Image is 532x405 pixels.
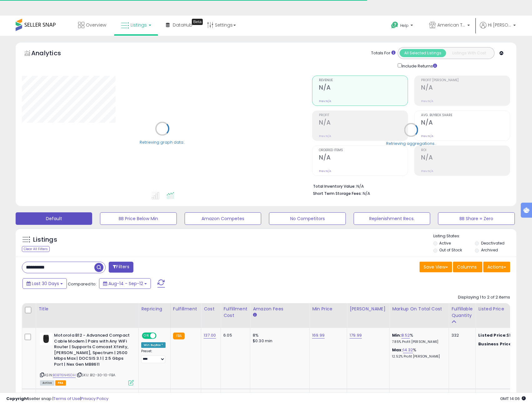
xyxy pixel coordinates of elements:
div: Clear All Filters [22,246,50,252]
a: Terms of Use [53,396,80,402]
div: % [392,347,444,359]
a: Listings [116,16,156,34]
div: Markup on Total Cost [392,306,446,312]
h5: Listings [33,235,57,244]
div: $170.95 [478,341,530,347]
button: Replenishment Recs. [354,212,430,225]
button: BB Price Below Min [100,212,177,225]
a: DataHub [161,16,197,34]
div: Totals For [371,50,395,56]
button: Filters [109,262,133,273]
div: Tooltip anchor [192,19,203,25]
span: Compared to: [68,281,97,287]
span: DataHub [173,22,192,28]
a: 137.00 [204,332,216,338]
button: Listings With Cost [446,49,492,57]
div: Min Price [312,306,344,312]
div: Preset: [141,349,166,363]
b: Listed Price: [478,332,507,338]
div: Fulfillment Cost [223,306,247,319]
span: FBA [55,380,66,386]
i: Get Help [391,21,399,29]
div: Amazon Fees [253,306,307,312]
a: 14.32 [403,347,413,353]
button: Amazon Competes [185,212,261,225]
b: Motorola B12 - Advanced Compact Cable Modem | Pairs with Any WiFi Router | Supports Comcast Xfini... [54,333,130,369]
a: American Telecom Headquarters [425,16,475,36]
div: Retrieving aggregations.. [386,141,436,146]
span: OFF [156,333,166,338]
a: Settings [202,16,241,34]
a: 179.99 [350,332,362,338]
div: [PERSON_NAME] [350,306,387,312]
span: American Telecom Headquarters [437,22,465,28]
span: Hi [PERSON_NAME] [488,22,511,28]
div: Fulfillment [173,306,198,312]
button: BB Share = Zero [438,212,515,225]
label: Deactivated [481,240,505,246]
span: Overview [86,22,106,28]
div: Cost [204,306,218,312]
a: Privacy Policy [81,396,108,402]
span: ON [142,333,150,338]
span: | SKU: B12-30-10-FBA [77,373,115,378]
p: 12.52% Profit [PERSON_NAME] [392,354,444,359]
strong: Copyright [6,396,29,402]
div: % [392,333,444,344]
div: Displaying 1 to 2 of 2 items [458,294,510,300]
small: FBA [173,333,185,339]
div: seller snap | | [6,396,108,402]
h5: Analytics [31,49,73,59]
a: 169.99 [312,332,325,338]
button: Actions [483,262,510,272]
p: 7.85% Profit [PERSON_NAME] [392,340,444,344]
span: Last 30 Days [32,280,59,287]
b: Max: [392,347,403,353]
label: Out of Stock [439,247,462,253]
span: Aug-14 - Sep-12 [108,280,143,287]
div: Win BuyBox * [141,342,166,348]
div: 6.05 [223,333,245,338]
div: ASIN: [40,333,134,385]
a: Help [386,17,419,36]
div: 332 [451,333,471,338]
label: Archived [481,247,498,253]
b: Business Price: [478,341,513,347]
button: All Selected Listings [400,49,446,57]
a: Hi [PERSON_NAME] [480,22,516,36]
a: Overview [73,16,111,34]
button: Columns [453,262,482,272]
div: $0.30 min [253,338,305,344]
button: No Competitors [269,212,346,225]
button: Last 30 Days [22,278,67,289]
th: The percentage added to the cost of goods (COGS) that forms the calculator for Min & Max prices. [390,303,449,328]
button: Aug-14 - Sep-12 [99,278,151,289]
div: Repricing [141,306,168,312]
div: Include Returns [393,62,445,69]
div: Retrieving graph data.. [140,139,185,145]
span: Help [400,23,409,28]
div: Fulfillable Quantity [451,306,473,319]
small: Amazon Fees. [253,312,256,318]
span: All listings currently available for purchase on Amazon [40,380,54,386]
div: $170.43 [478,333,530,338]
img: 41a1OH-Dv9L._SL40_.jpg [40,333,52,345]
div: Title [38,306,136,312]
span: Columns [457,264,477,270]
div: 8% [253,333,305,338]
b: Min: [392,332,401,338]
a: B0BT6N46DH [53,373,76,378]
a: 8.52 [401,332,410,338]
button: Default [16,212,92,225]
button: Save View [420,262,452,272]
span: 2025-10-13 14:06 GMT [500,396,526,402]
label: Active [439,240,451,246]
p: Listing States: [433,233,516,239]
span: Listings [131,22,147,28]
